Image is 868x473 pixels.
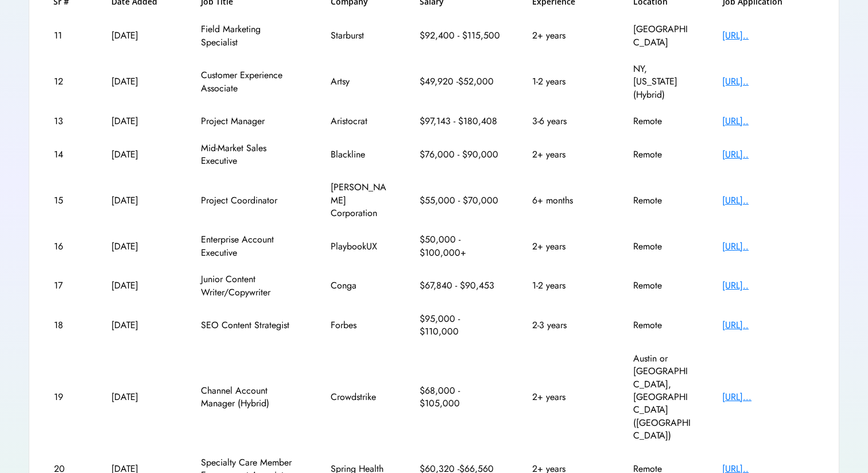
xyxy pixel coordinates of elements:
div: [PERSON_NAME] Corporation [331,181,388,220]
div: 2+ years [532,391,601,403]
div: [DATE] [111,391,169,403]
div: 18 [54,319,80,332]
div: Remote [633,194,691,207]
div: 2+ years [532,29,601,42]
div: 12 [54,75,80,88]
div: Channel Account Manager (Hybrid) [201,384,299,410]
div: Blackline [331,148,388,161]
div: Enterprise Account Executive [201,233,299,259]
div: Starburst [331,29,388,42]
div: $97,143 - $180,408 [420,115,500,128]
div: SEO Content Strategist [201,319,299,332]
div: 13 [54,115,80,128]
div: $50,000 - $100,000+ [420,233,500,259]
div: Remote [633,319,691,332]
div: 1-2 years [532,279,601,292]
div: Artsy [331,75,388,88]
div: [DATE] [111,194,169,207]
div: Crowdstrike [331,391,388,403]
div: Aristocrat [331,115,388,128]
div: $76,000 - $90,000 [420,148,500,161]
div: [URL].. [722,240,814,253]
div: [DATE] [111,279,169,292]
div: $95,000 - $110,000 [420,313,500,339]
div: $55,000 - $70,000 [420,194,500,207]
div: Customer Experience Associate [201,69,299,95]
div: Austin or [GEOGRAPHIC_DATA], [GEOGRAPHIC_DATA] ([GEOGRAPHIC_DATA]) [633,352,691,443]
div: 1-2 years [532,75,601,88]
div: Junior Content Writer/Copywriter [201,273,299,299]
div: NY, [US_STATE] (Hybrid) [633,63,691,101]
div: [DATE] [111,115,169,128]
div: [URL].. [722,319,814,332]
div: 3-6 years [532,115,601,128]
div: [URL]... [722,391,814,403]
div: $92,400 - $115,500 [420,29,500,42]
div: 2+ years [532,240,601,253]
div: [URL].. [722,29,814,42]
div: Remote [633,148,691,161]
div: [DATE] [111,148,169,161]
div: 14 [54,148,80,161]
div: [URL].. [722,75,814,88]
div: 19 [54,391,80,403]
div: [DATE] [111,29,169,42]
div: 15 [54,194,80,207]
div: [DATE] [111,240,169,253]
div: 6+ months [532,194,601,207]
div: Conga [331,279,388,292]
div: Project Manager [201,115,299,128]
div: 11 [54,29,80,42]
div: $49,920 -$52,000 [420,75,500,88]
div: $67,840 - $90,453 [420,279,500,292]
div: Remote [633,279,691,292]
div: [URL].. [722,115,814,128]
div: 2+ years [532,148,601,161]
div: [GEOGRAPHIC_DATA] [633,23,691,49]
div: Remote [633,115,691,128]
div: Field Marketing Specialist [201,23,299,49]
div: 17 [54,279,80,292]
div: Mid-Market Sales Executive [201,142,299,168]
div: 16 [54,240,80,253]
div: PlaybookUX [331,240,388,253]
div: [URL].. [722,194,814,207]
div: Remote [633,240,691,253]
div: Forbes [331,319,388,332]
div: [URL].. [722,148,814,161]
div: [DATE] [111,75,169,88]
div: $68,000 - $105,000 [420,384,500,410]
div: Project Coordinator [201,194,299,207]
div: [DATE] [111,319,169,332]
div: [URL].. [722,279,814,292]
div: 2-3 years [532,319,601,332]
